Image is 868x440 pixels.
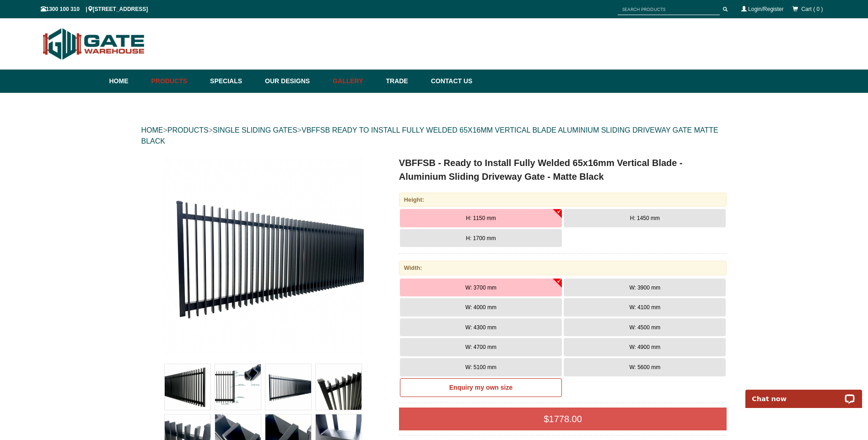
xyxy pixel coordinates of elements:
[449,384,512,391] b: Enquiry my own size
[205,70,260,93] a: Specials
[564,338,726,356] button: W: 4900 mm
[381,70,426,93] a: Trade
[41,6,148,12] span: 1300 100 310 | [STREET_ADDRESS]
[399,156,727,183] h1: VBFFSB - Ready to Install Fully Welded 65x16mm Vertical Blade - Aluminium Sliding Driveway Gate -...
[801,6,823,12] span: Cart ( 0 )
[400,378,562,397] a: Enquiry my own size
[215,364,261,410] img: VBFFSB - Ready to Install Fully Welded 65x16mm Vertical Blade - Aluminium Sliding Driveway Gate -...
[167,126,209,134] a: PRODUCTS
[400,279,562,297] button: W: 3700 mm
[400,358,562,376] button: W: 5100 mm
[466,235,496,241] span: H: 1700 mm
[162,156,364,357] img: VBFFSB - Ready to Install Fully Welded 65x16mm Vertical Blade - Aluminium Sliding Driveway Gate -...
[213,126,297,134] a: SINGLE SLIDING GATES
[739,379,868,408] iframe: LiveChat chat widget
[141,116,727,156] div: > > >
[399,408,727,430] div: $
[328,70,381,93] a: Gallery
[109,70,147,93] a: Home
[316,364,361,410] img: VBFFSB - Ready to Install Fully Welded 65x16mm Vertical Blade - Aluminium Sliding Driveway Gate -...
[564,358,726,376] button: W: 5600 mm
[141,126,718,145] a: VBFFSB READY TO INSTALL FULLY WELDED 65X16MM VERTICAL BLADE ALUMINIUM SLIDING DRIVEWAY GATE MATTE...
[260,70,328,93] a: Our Designs
[426,70,473,93] a: Contact Us
[142,156,384,357] a: VBFFSB - Ready to Install Fully Welded 65x16mm Vertical Blade - Aluminium Sliding Driveway Gate -...
[141,126,163,134] a: HOME
[400,229,562,247] button: H: 1700 mm
[165,364,210,410] img: VBFFSB - Ready to Install Fully Welded 65x16mm Vertical Blade - Aluminium Sliding Driveway Gate -...
[400,209,562,227] button: H: 1150 mm
[748,6,783,12] a: Login/Register
[564,298,726,317] button: W: 4100 mm
[465,284,496,291] span: W: 3700 mm
[564,318,726,337] button: W: 4500 mm
[549,414,582,424] span: 1778.00
[466,215,496,221] span: H: 1150 mm
[629,304,660,311] span: W: 4100 mm
[629,364,660,370] span: W: 5600 mm
[629,324,660,331] span: W: 4500 mm
[41,23,147,65] img: Gate Warehouse
[399,193,727,207] div: Height:
[465,324,496,331] span: W: 4300 mm
[265,364,311,410] img: VBFFSB - Ready to Install Fully Welded 65x16mm Vertical Blade - Aluminium Sliding Driveway Gate -...
[465,344,496,350] span: W: 4700 mm
[147,70,206,93] a: Products
[400,298,562,317] button: W: 4000 mm
[629,284,660,291] span: W: 3900 mm
[564,209,726,227] button: H: 1450 mm
[465,304,496,311] span: W: 4000 mm
[564,279,726,297] button: W: 3900 mm
[618,4,720,15] input: SEARCH PRODUCTS
[400,318,562,337] button: W: 4300 mm
[400,338,562,356] button: W: 4700 mm
[465,364,496,370] span: W: 5100 mm
[630,215,660,221] span: H: 1450 mm
[399,261,727,275] div: Width:
[629,344,660,350] span: W: 4900 mm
